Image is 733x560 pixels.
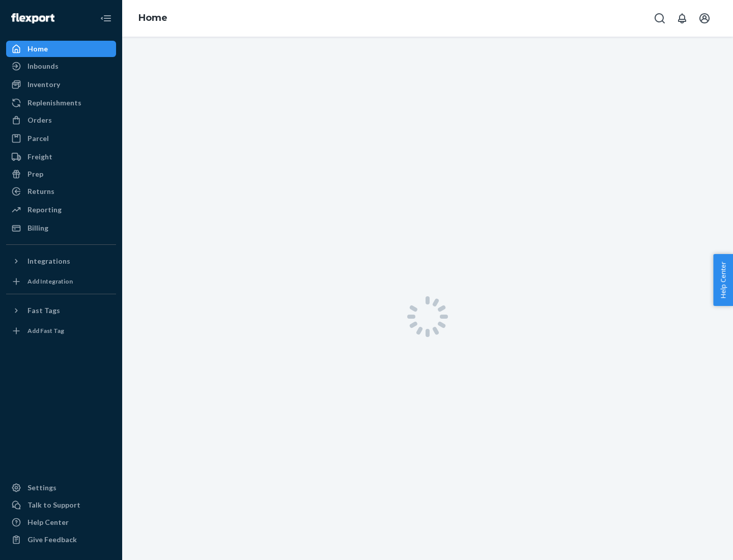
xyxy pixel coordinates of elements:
div: Add Fast Tag [27,326,64,335]
a: Orders [6,112,116,128]
div: Fast Tags [27,305,60,316]
a: Inbounds [6,58,116,74]
div: Give Feedback [27,535,77,545]
a: Returns [6,183,116,200]
a: Settings [6,480,116,496]
div: Inbounds [27,61,59,71]
button: Help Center [713,254,733,306]
button: Open notifications [672,8,692,29]
a: Reporting [6,202,116,218]
div: Settings [27,483,57,493]
a: Add Integration [6,273,116,290]
a: Replenishments [6,95,116,111]
a: Inventory [6,76,116,93]
a: Billing [6,220,116,236]
div: Add Integration [27,277,73,286]
button: Open account menu [694,8,715,29]
a: Add Fast Tag [6,323,116,339]
a: Help Center [6,514,116,530]
a: Home [6,41,116,57]
button: Integrations [6,253,116,269]
div: Home [27,44,48,54]
div: Help Center [27,517,69,527]
a: Parcel [6,130,116,147]
div: Freight [27,152,52,162]
div: Orders [27,115,52,125]
div: Inventory [27,79,60,90]
div: Billing [27,223,48,233]
img: Flexport logo [11,13,54,23]
a: Home [138,12,167,23]
a: Freight [6,149,116,165]
div: Integrations [27,256,70,266]
div: Replenishments [27,98,81,108]
div: Reporting [27,205,62,215]
div: Prep [27,169,43,179]
button: Fast Tags [6,302,116,319]
div: Parcel [27,133,49,144]
a: Talk to Support [6,497,116,513]
button: Close Navigation [96,8,116,29]
a: Prep [6,166,116,182]
div: Returns [27,186,54,197]
ol: breadcrumbs [130,4,176,33]
div: Talk to Support [27,500,80,510]
button: Give Feedback [6,531,116,548]
button: Open Search Box [650,8,670,29]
